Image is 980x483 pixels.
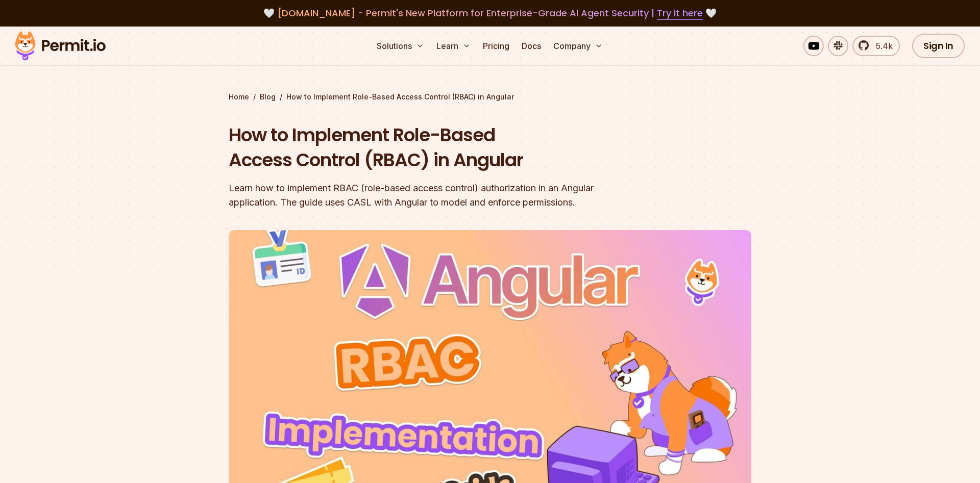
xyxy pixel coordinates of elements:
[518,36,545,56] a: Docs
[432,36,475,56] button: Learn
[277,7,703,19] span: [DOMAIN_NAME] - Permit's New Platform for Enterprise-Grade AI Agent Security |
[229,181,621,210] div: Learn how to implement RBAC (role-based access control) authorization in an Angular application. ...
[229,92,751,102] div: / /
[260,92,276,102] a: Blog
[549,36,607,56] button: Company
[373,36,428,56] button: Solutions
[24,6,955,20] div: 🤍 🤍
[229,92,249,102] a: Home
[229,122,621,173] h1: How to Implement Role-Based Access Control (RBAC) in Angular
[479,36,513,56] a: Pricing
[657,7,703,20] a: Try it here
[10,29,110,63] img: Permit logo
[870,40,893,52] span: 5.4k
[912,34,965,58] a: Sign In
[852,36,900,56] a: 5.4k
